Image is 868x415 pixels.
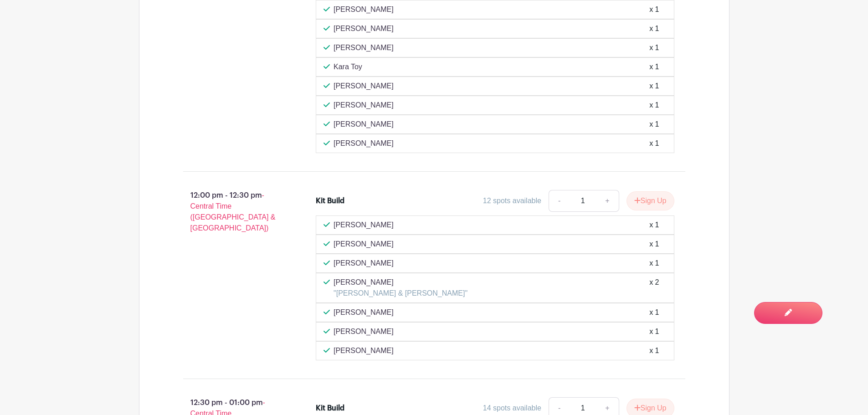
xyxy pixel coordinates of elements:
[334,119,394,130] p: [PERSON_NAME]
[316,195,344,206] div: Kit Build
[649,220,659,231] div: x 1
[334,288,467,299] p: "[PERSON_NAME] & [PERSON_NAME]"
[649,138,659,149] div: x 1
[334,277,467,288] p: [PERSON_NAME]
[649,345,659,356] div: x 1
[334,345,394,356] p: [PERSON_NAME]
[649,42,659,53] div: x 1
[334,258,394,269] p: [PERSON_NAME]
[334,138,394,149] p: [PERSON_NAME]
[549,190,570,212] a: -
[316,403,344,414] div: Kit Build
[190,191,276,232] span: - Central Time ([GEOGRAPHIC_DATA] & [GEOGRAPHIC_DATA])
[596,190,619,212] a: +
[649,326,659,337] div: x 1
[627,191,674,210] button: Sign Up
[334,61,362,72] p: Kara Toy
[649,307,659,318] div: x 1
[334,81,394,92] p: [PERSON_NAME]
[649,239,659,250] div: x 1
[169,186,302,237] p: 12:00 pm - 12:30 pm
[649,277,659,299] div: x 2
[483,403,541,414] div: 14 spots available
[334,4,394,15] p: [PERSON_NAME]
[334,42,394,53] p: [PERSON_NAME]
[334,239,394,250] p: [PERSON_NAME]
[649,23,659,34] div: x 1
[649,119,659,130] div: x 1
[334,307,394,318] p: [PERSON_NAME]
[334,100,394,111] p: [PERSON_NAME]
[649,258,659,269] div: x 1
[649,100,659,111] div: x 1
[483,195,541,206] div: 12 spots available
[334,220,394,231] p: [PERSON_NAME]
[334,326,394,337] p: [PERSON_NAME]
[649,81,659,92] div: x 1
[334,23,394,34] p: [PERSON_NAME]
[649,61,659,72] div: x 1
[649,4,659,15] div: x 1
